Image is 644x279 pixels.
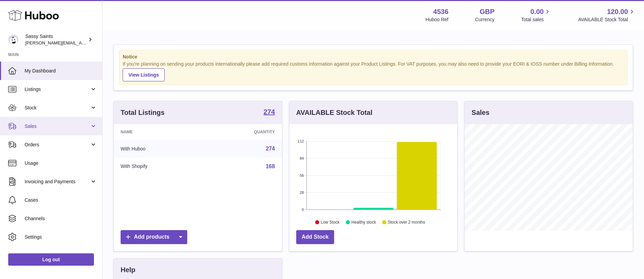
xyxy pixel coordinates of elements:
[25,33,87,46] div: Sassy Saints
[433,7,449,16] strong: 4536
[121,265,135,275] h3: Help
[123,61,624,81] div: If you're planning on sending your products internationally please add required customs informati...
[25,105,90,111] span: Stock
[531,7,544,16] span: 0.00
[114,124,204,140] th: Name
[114,158,204,175] td: With Shopify
[8,35,18,45] img: ramey@sassysaints.com
[475,16,495,23] div: Currency
[114,140,204,158] td: With Huboo
[25,160,97,167] span: Usage
[607,7,628,16] span: 120.00
[471,108,489,117] h3: Sales
[25,86,90,93] span: Listings
[296,108,372,117] h3: AVAILABLE Stock Total
[123,68,165,81] a: View Listings
[25,40,137,45] span: [PERSON_NAME][EMAIL_ADDRESS][DOMAIN_NAME]
[263,108,275,115] strong: 274
[300,190,304,195] text: 28
[300,173,304,177] text: 56
[426,16,449,23] div: Huboo Ref
[25,234,97,240] span: Settings
[321,220,340,225] text: Low Stock
[123,54,624,60] strong: Notice
[298,139,304,143] text: 112
[263,108,275,117] a: 274
[480,7,494,16] strong: GBP
[296,230,334,244] a: Add Stock
[521,16,551,23] span: Total sales
[25,197,97,203] span: Cases
[578,7,636,23] a: 120.00 AVAILABLE Stock Total
[204,124,282,140] th: Quantity
[121,108,165,117] h3: Total Listings
[266,146,275,151] a: 274
[25,215,97,222] span: Channels
[351,220,376,225] text: Healthy stock
[25,178,90,185] span: Invoicing and Payments
[578,16,636,23] span: AVAILABLE Stock Total
[521,7,551,23] a: 0.00 Total sales
[300,156,304,160] text: 84
[25,142,90,148] span: Orders
[121,230,187,244] a: Add products
[25,123,90,130] span: Sales
[388,220,425,225] text: Stock over 2 months
[266,163,275,169] a: 168
[25,68,97,74] span: My Dashboard
[302,208,304,212] text: 0
[8,253,94,266] a: Log out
